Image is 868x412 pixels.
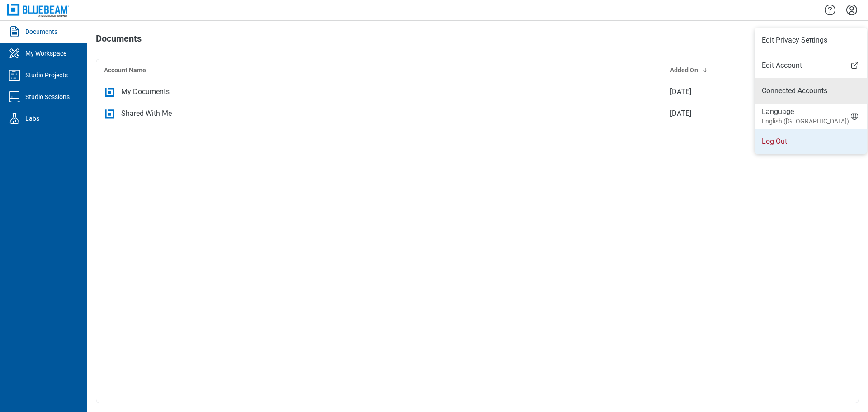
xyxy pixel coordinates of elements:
a: Edit Account [755,60,867,71]
div: Account Name [104,66,656,75]
li: Log Out [755,129,867,154]
div: Labs [25,114,39,123]
div: Language [762,107,849,126]
svg: Studio Projects [7,68,22,82]
img: Bluebeam, Inc. [7,4,69,17]
svg: Documents [7,24,22,39]
div: Shared With Me [121,108,172,119]
td: [DATE] [663,103,815,124]
button: Settings [844,2,859,18]
div: Studio Projects [25,71,68,80]
a: Connected Accounts [762,85,860,96]
div: My Documents [121,86,170,97]
div: My Workspace [25,49,66,58]
svg: Labs [7,111,22,126]
svg: Studio Sessions [7,90,22,104]
svg: My Workspace [7,46,22,61]
div: Studio Sessions [25,92,70,101]
td: [DATE] [663,81,815,103]
div: Documents [25,27,57,36]
li: Edit Privacy Settings [755,28,867,53]
ul: Menu [755,28,867,154]
div: Added On [670,66,808,75]
table: bb-data-table [96,59,859,125]
h1: Documents [96,33,142,48]
small: English ([GEOGRAPHIC_DATA]) [762,117,849,126]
